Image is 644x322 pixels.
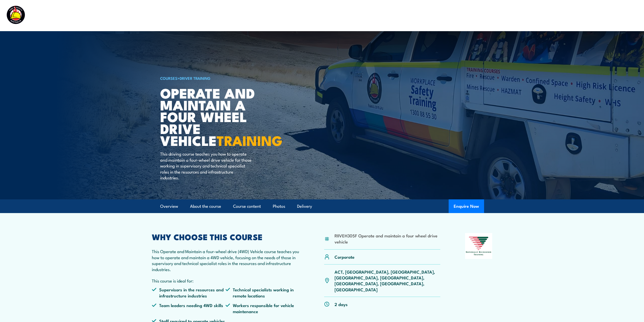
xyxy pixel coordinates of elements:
p: Corporate [335,254,355,260]
p: ACT, [GEOGRAPHIC_DATA], [GEOGRAPHIC_DATA], [GEOGRAPHIC_DATA], [GEOGRAPHIC_DATA], [GEOGRAPHIC_DATA... [335,269,441,293]
p: 2 days [335,301,348,307]
a: Contact [604,9,620,22]
h2: WHY CHOOSE THIS COURSE [152,233,300,240]
a: Photos [273,200,285,213]
li: Supervisors in the resources and infrastructure industries [152,287,226,298]
a: Delivery [297,200,312,213]
h1: Operate and Maintain a Four Wheel Drive Vehicle [160,87,285,146]
a: Course Calendar [396,9,430,22]
li: Workers responsible for vehicle maintenance [225,302,299,314]
a: News [542,9,553,22]
a: Learner Portal [565,9,593,22]
a: Emergency Response Services [441,9,501,22]
li: Technical specialists working in remote locations [225,287,299,298]
a: About the course [190,200,221,213]
a: Driver Training [180,75,211,81]
button: Enquire Now [449,199,484,213]
a: Courses [369,9,385,22]
a: Overview [160,200,178,213]
p: This Operate and Maintain a four-wheel drive (4WD) Vehicle course teaches you how to operate and ... [152,248,300,272]
a: COURSES [160,75,177,81]
li: RIIVEH305F Operate and maintain a four wheel drive vehicle [335,233,441,244]
p: This course is ideal for: [152,278,300,283]
a: About Us [512,9,531,22]
li: Team leaders needing 4WD skills [152,302,226,314]
p: This driving course teaches you how to operate and maintain a four-wheel drive vehicle for those ... [160,151,253,180]
strong: TRAINING [217,129,282,150]
a: Course content [233,200,261,213]
img: Nationally Recognised Training logo. [465,233,492,259]
h6: > [160,75,285,81]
